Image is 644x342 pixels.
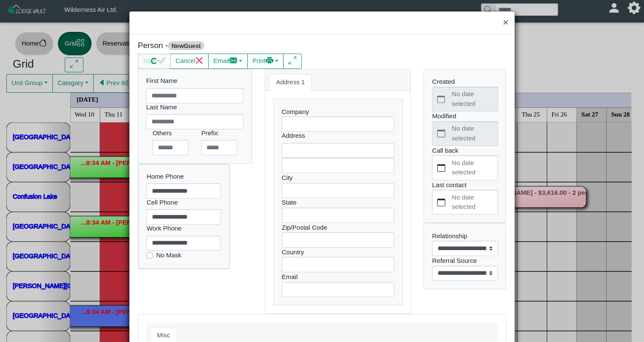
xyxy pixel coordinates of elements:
button: calendar [432,190,450,214]
button: calendar [432,156,450,180]
h6: Last Name [146,103,243,111]
div: Created Modified Call back Last contact [424,69,506,223]
h5: Person - [138,41,316,51]
label: No Mask [156,251,181,260]
svg: arrows angle expand [289,57,297,65]
h6: Work Phone [146,225,221,232]
button: Emailenvelope fill [208,54,248,69]
h6: Cell Phone [146,199,221,206]
button: Close [496,11,515,34]
label: No date selected [450,156,497,180]
svg: calendar [437,164,445,172]
button: arrows angle expand [283,54,301,69]
svg: calendar [437,198,445,206]
svg: envelope fill [229,57,238,65]
button: Printprinter fill [247,54,284,69]
svg: x [195,57,203,65]
h6: First Name [146,77,243,85]
div: Company City State Zip/Postal Code Country Email [274,99,402,305]
h6: Address [282,132,394,140]
div: Relationship Referral Source [424,223,506,289]
label: No date selected [450,190,497,214]
h6: Others [152,129,189,137]
button: Cancelx [170,54,209,69]
a: Address 1 [269,74,312,91]
h6: Prefix: [201,129,238,137]
h6: Home Phone [146,173,221,180]
svg: printer fill [266,57,274,65]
